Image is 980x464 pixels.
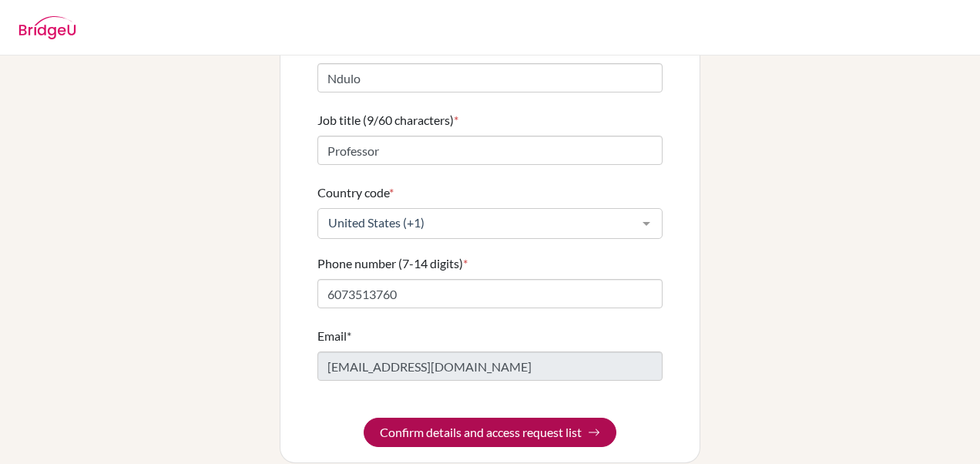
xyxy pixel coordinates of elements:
label: Country code [317,183,394,202]
img: BridgeU logo [18,16,76,39]
input: Enter your job title [317,136,663,165]
input: Enter your surname [317,63,663,92]
label: Phone number (7-14 digits) [317,254,468,273]
img: Arrow right [588,426,600,439]
span: United States (+1) [324,215,631,230]
label: Email* [317,327,351,345]
label: Job title (9/60 characters) [317,111,458,129]
input: Enter your number [317,279,663,308]
button: Confirm details and access request list [364,418,616,447]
